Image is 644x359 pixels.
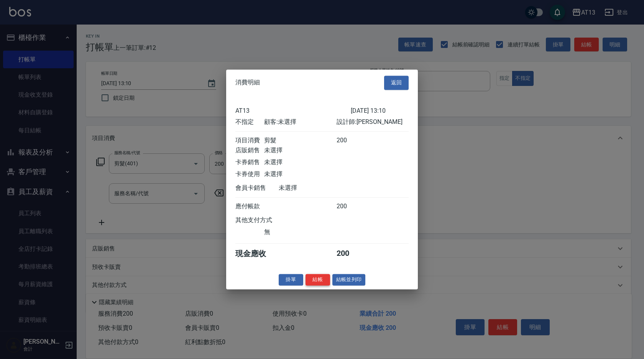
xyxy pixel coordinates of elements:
div: 剪髮 [264,137,336,145]
div: 其他支付方式 [235,216,293,224]
div: 卡券銷售 [235,158,264,166]
div: 200 [337,203,365,211]
div: [DATE] 13:10 [351,107,409,114]
div: 設計師: [PERSON_NAME] [337,118,409,126]
div: 項目消費 [235,137,264,145]
div: 未選擇 [264,147,336,155]
div: 卡券使用 [235,170,264,178]
div: 現金應收 [235,249,279,259]
div: 店販銷售 [235,147,264,155]
button: 掛單 [279,274,303,286]
button: 結帳並列印 [332,274,366,286]
div: 200 [337,249,365,259]
span: 消費明細 [235,79,260,87]
button: 結帳 [306,274,330,286]
div: 不指定 [235,118,264,126]
div: 顧客: 未選擇 [264,118,336,126]
div: 應付帳款 [235,203,264,211]
div: 未選擇 [264,170,336,178]
div: AT13 [235,107,351,114]
button: 返回 [384,76,409,90]
div: 會員卡銷售 [235,184,279,192]
div: 未選擇 [264,158,336,166]
div: 未選擇 [279,184,351,192]
div: 無 [264,228,336,236]
div: 200 [337,137,365,145]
